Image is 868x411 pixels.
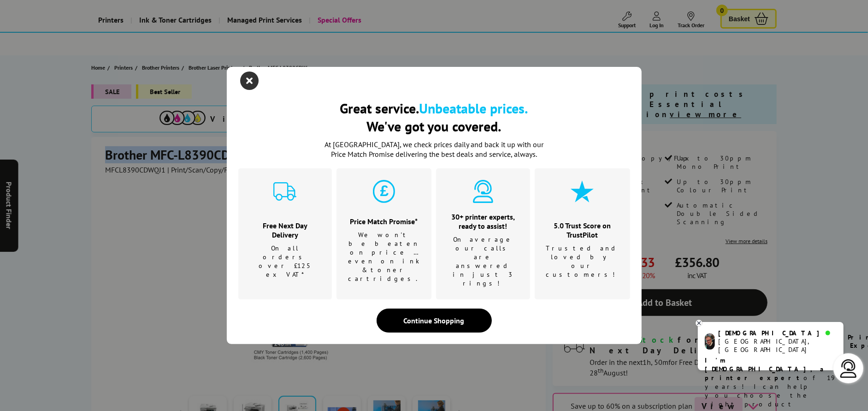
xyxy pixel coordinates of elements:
[238,99,630,135] h2: Great service. We've got you covered.
[250,244,321,279] p: On all orders over £125 ex VAT*
[571,180,594,203] img: star-cyan.svg
[250,221,321,239] h3: Free Next Day Delivery
[377,309,492,333] div: Continue Shopping
[372,180,396,203] img: price-promise-cyan.svg
[419,99,528,117] b: Unbeatable prices.
[448,212,519,231] h3: 30+ printer experts, ready to assist!
[705,334,715,350] img: chris-livechat.png
[705,356,837,409] p: of 19 years! I can help you choose the right product
[472,180,495,203] img: expert-cyan.svg
[273,180,296,203] img: delivery-cyan.svg
[719,337,836,354] div: [GEOGRAPHIC_DATA], [GEOGRAPHIC_DATA]
[243,74,257,88] button: close modal
[839,359,858,378] img: user-headset-light.svg
[719,329,836,337] div: [DEMOGRAPHIC_DATA]
[319,140,549,159] p: At [GEOGRAPHIC_DATA], we check prices daily and back it up with our Price Match Promise deliverin...
[448,235,519,288] p: On average our calls are answered in just 3 rings!
[705,356,827,382] b: I'm [DEMOGRAPHIC_DATA], a printer expert
[546,244,619,279] p: Trusted and loved by our customers!
[348,217,420,226] h3: Price Match Promise*
[348,231,420,283] p: We won't be beaten on price …even on ink & toner cartridges.
[546,221,619,239] h3: 5.0 Trust Score on TrustPilot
